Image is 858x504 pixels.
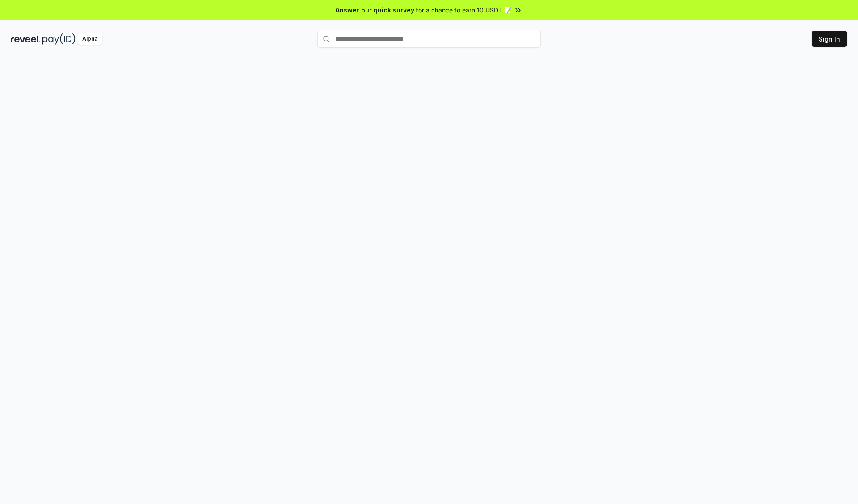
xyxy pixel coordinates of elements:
div: Alpha [77,33,102,45]
button: Sign In [812,31,847,47]
img: pay_id [42,33,76,45]
img: reveel_dark [11,33,41,45]
span: for a chance to earn 10 USDT 📝 [416,5,512,15]
span: Answer our quick survey [336,5,414,15]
